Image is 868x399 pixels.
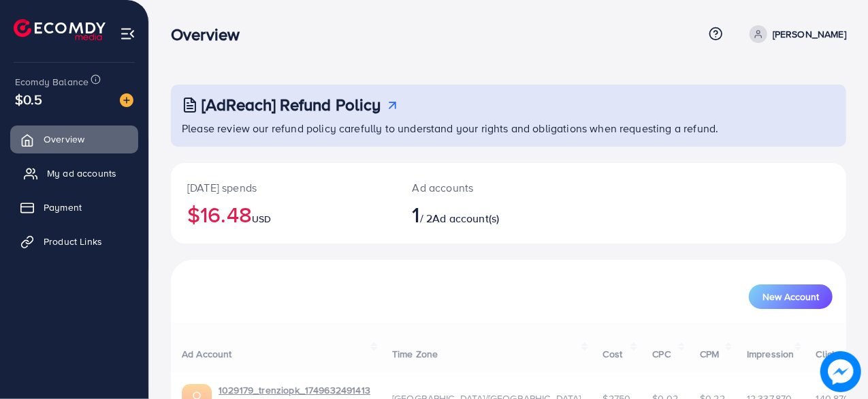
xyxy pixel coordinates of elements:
p: [PERSON_NAME] [773,26,846,42]
span: Payment [44,201,82,214]
a: Payment [10,194,138,221]
span: Ad account(s) [432,211,499,226]
span: $0.5 [15,89,43,109]
span: Ecomdy Balance [15,75,89,89]
img: image [120,93,133,107]
span: 1 [413,198,420,230]
span: New Account [762,292,819,301]
a: [PERSON_NAME] [744,25,846,43]
h3: Overview [171,25,251,44]
a: Overview [10,125,138,153]
button: New Account [749,284,833,309]
h2: $16.48 [187,201,380,227]
span: My ad accounts [47,166,116,180]
a: Product Links [10,228,138,255]
a: My ad accounts [10,160,138,187]
span: Product Links [44,235,102,248]
h3: [AdReach] Refund Policy [202,95,381,115]
img: menu [120,26,135,42]
span: Overview [44,132,84,146]
img: logo [14,19,106,40]
span: USD [252,212,271,226]
p: [DATE] spends [187,179,380,196]
p: Please review our refund policy carefully to understand your rights and obligations when requesti... [182,120,838,136]
img: image [820,351,861,392]
h2: / 2 [413,201,549,227]
p: Ad accounts [413,179,549,196]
